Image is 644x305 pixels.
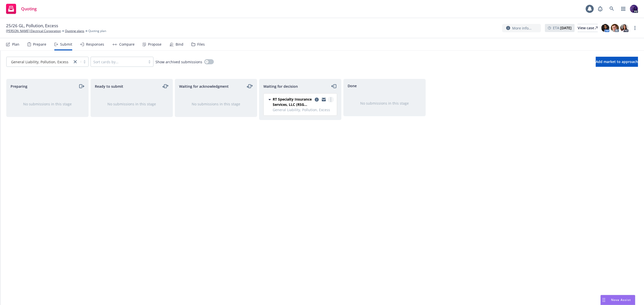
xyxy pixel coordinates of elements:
a: Quoting plans [65,29,84,33]
img: photo [620,24,628,32]
a: close [72,59,78,65]
div: Prepare [33,42,46,46]
span: Preparing [11,84,27,89]
div: View case [578,24,598,32]
a: more [632,25,638,31]
a: moveLeftRight [163,83,169,89]
button: More info... [502,24,541,32]
a: moveRight [78,83,84,89]
div: Files [197,42,205,46]
a: Quoting [4,2,39,16]
a: more [328,97,334,103]
span: ETA : [553,25,572,30]
div: Submit [60,42,72,46]
img: photo [611,24,619,32]
a: Switch app [618,4,628,14]
a: [PERSON_NAME] Electrical Corporation [6,29,61,33]
span: Show archived submissions [155,59,202,65]
span: General Liability, Pollution, Excess [9,59,70,65]
div: No submissions in this stage [15,101,80,107]
div: No submissions in this stage [183,101,249,107]
span: Waiting for decision [263,84,298,89]
a: Report a Bug [595,4,605,14]
img: photo [630,5,638,13]
a: copy logging email [314,97,320,103]
div: Responses [86,42,104,46]
button: Add market to approach [596,57,638,67]
span: General Liability, Pollution, Excess [11,59,68,65]
button: Nova Assist [600,295,635,305]
div: No submissions in this stage [99,101,165,107]
span: Quoting plan [88,29,106,33]
div: Drag to move [601,295,607,305]
span: Add market to approach [596,59,638,64]
span: Done [348,83,357,88]
span: General Liability, Pollution, Excess [273,107,334,112]
a: moveLeft [331,83,337,89]
span: Nova Assist [611,298,631,302]
div: No submissions in this stage [352,101,417,106]
div: Propose [148,42,162,46]
a: moveLeftRight [247,83,253,89]
div: Bind [176,42,183,46]
div: Plan [12,42,19,46]
img: photo [601,24,609,32]
span: Quoting [21,7,37,11]
strong: [DATE] [560,25,572,30]
span: 25/26 GL, Pollution, Excess [6,23,58,29]
a: Search [607,4,617,14]
span: Waiting for acknowledgment [179,84,229,89]
span: More info... [512,25,532,31]
div: Compare [119,42,135,46]
a: View case [578,24,598,32]
span: RT Specialty Insurance Services, LLC (RSG Specialty, LLC) [273,97,313,107]
a: copy logging email [321,97,327,103]
span: Ready to submit [95,84,123,89]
